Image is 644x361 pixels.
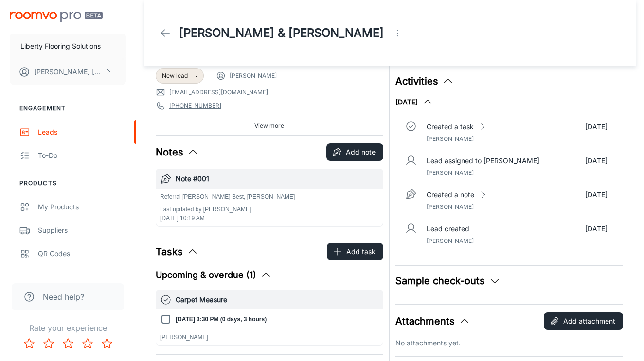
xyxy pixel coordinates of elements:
[169,102,221,110] a: [PHONE_NUMBER]
[97,334,117,353] button: Rate 5 star
[427,203,474,210] span: [PERSON_NAME]
[427,237,474,244] span: [PERSON_NAME]
[585,189,608,200] p: [DATE]
[156,169,383,226] button: Note #001Referral [PERSON_NAME] Best, [PERSON_NAME]Last updated by [PERSON_NAME][DATE] 10:19 AM
[58,334,78,353] button: Rate 3 star
[585,155,608,166] p: [DATE]
[160,192,295,201] p: Referral [PERSON_NAME] Best, [PERSON_NAME]
[427,121,474,132] p: Created a task
[156,290,383,345] button: Carpet Measure[DATE] 3:30 PM (0 days, 3 hours)[PERSON_NAME]
[427,223,469,234] p: Lead created
[176,315,267,324] p: [DATE] 3:30 PM (0 days, 3 hours)
[544,312,623,330] button: Add attachment
[585,223,608,234] p: [DATE]
[10,59,126,85] button: [PERSON_NAME] [PERSON_NAME]
[10,34,126,59] button: Liberty Flooring Solutions
[427,169,474,176] span: [PERSON_NAME]
[38,150,126,161] div: To-do
[395,74,454,88] button: Activities
[34,67,103,77] p: [PERSON_NAME] [PERSON_NAME]
[38,225,126,236] div: Suppliers
[8,322,128,334] p: Rate your experience
[160,333,379,342] p: [PERSON_NAME]
[160,205,295,214] p: Last updated by [PERSON_NAME]
[156,68,204,84] div: New lead
[176,294,379,305] h6: Carpet Measure
[176,173,379,184] h6: Note #001
[585,121,608,132] p: [DATE]
[160,214,295,223] p: [DATE] 10:19 AM
[327,243,383,260] button: Add task
[326,143,383,161] button: Add note
[38,202,126,212] div: My Products
[250,119,288,133] button: View more
[10,12,103,22] img: Roomvo PRO Beta
[427,155,539,166] p: Lead assigned to [PERSON_NAME]
[388,23,407,43] button: Open menu
[156,268,272,282] button: Upcoming & overdue (1)
[78,334,97,353] button: Rate 4 star
[169,88,268,97] a: [EMAIL_ADDRESS][DOMAIN_NAME]
[20,41,101,52] p: Liberty Flooring Solutions
[38,127,126,138] div: Leads
[230,71,277,80] span: [PERSON_NAME]
[395,314,470,328] button: Attachments
[43,291,84,303] span: Need help?
[19,334,39,353] button: Rate 1 star
[179,24,384,42] h1: [PERSON_NAME] & [PERSON_NAME]
[427,135,474,142] span: [PERSON_NAME]
[156,244,198,259] button: Tasks
[162,71,188,80] span: New lead
[254,121,284,130] span: View more
[395,96,433,108] button: [DATE]
[427,189,474,200] p: Created a note
[156,145,199,159] button: Notes
[38,248,126,259] div: QR Codes
[395,274,501,288] button: Sample check-outs
[395,338,623,348] p: No attachments yet.
[39,334,58,353] button: Rate 2 star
